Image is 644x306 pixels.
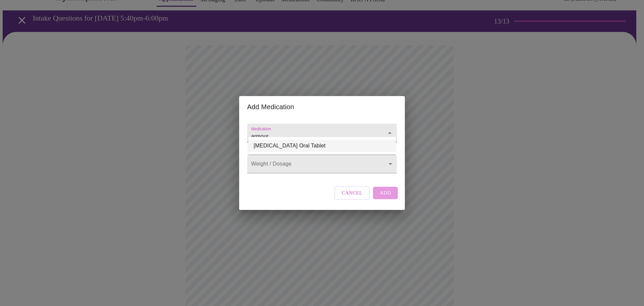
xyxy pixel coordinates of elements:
span: Cancel [342,188,363,197]
h2: Add Medication [247,101,397,112]
div: ​ [247,155,397,173]
li: [MEDICAL_DATA] Oral Tablet [248,140,396,152]
button: Cancel [334,186,370,200]
button: Close [385,128,394,138]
